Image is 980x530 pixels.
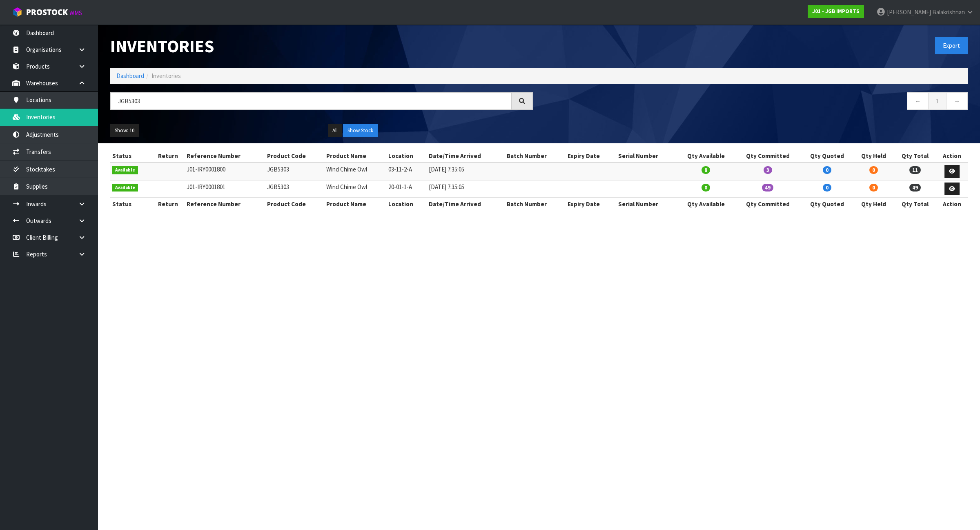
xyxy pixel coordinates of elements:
th: Product Name [324,198,386,211]
th: Location [386,149,426,163]
th: Product Code [265,149,324,163]
th: Batch Number [505,198,566,211]
th: Product Name [324,149,386,163]
th: Date/Time Arrived [427,198,505,211]
span: 49 [909,184,921,192]
span: Balakrishnan [932,8,965,16]
td: Wind Chime Owl [324,163,386,180]
th: Location [386,198,426,211]
th: Qty Held [853,149,893,163]
th: Return [151,198,185,211]
a: Dashboard [116,72,144,80]
th: Batch Number [505,149,566,163]
span: Available [112,184,138,192]
th: Return [151,149,185,163]
a: J01 - JGB IMPORTS [808,5,864,18]
span: [PERSON_NAME] [887,8,931,16]
span: Inventories [151,72,181,80]
span: 49 [762,184,773,192]
span: Available [112,166,138,174]
button: All [328,124,342,137]
th: Action [937,149,968,163]
th: Product Code [265,198,324,211]
td: Wind Chime Owl [324,180,386,198]
td: JGB5303 [265,163,324,180]
span: 8 [702,166,710,174]
th: Qty Total [893,149,936,163]
span: ProStock [26,7,68,18]
th: Action [937,198,968,211]
button: Show Stock [343,124,378,137]
th: Qty Quoted [801,198,853,211]
td: [DATE] 7:35:05 [427,163,505,180]
th: Expiry Date [566,198,616,211]
span: 0 [869,166,878,174]
td: J01-IRY0001801 [185,180,265,198]
small: WMS [69,9,82,17]
button: Show: 10 [110,124,139,137]
th: Date/Time Arrived [427,149,505,163]
span: 11 [909,166,921,174]
th: Qty Total [893,198,936,211]
img: cube-alt.png [12,7,22,17]
input: Search inventories [110,92,512,110]
th: Status [110,149,151,163]
th: Status [110,198,151,211]
th: Serial Number [616,149,677,163]
span: 0 [869,184,878,192]
span: 0 [823,184,831,192]
th: Serial Number [616,198,677,211]
th: Qty Available [677,149,735,163]
a: → [946,92,968,110]
nav: Page navigation [545,92,968,112]
th: Reference Number [185,198,265,211]
h1: Inventories [110,37,533,56]
th: Qty Committed [735,149,801,163]
td: 03-11-2-A [386,163,426,180]
button: Export [935,37,968,54]
th: Reference Number [185,149,265,163]
a: ← [907,92,929,110]
td: JGB5303 [265,180,324,198]
th: Expiry Date [566,149,616,163]
strong: J01 - JGB IMPORTS [812,8,860,15]
td: [DATE] 7:35:05 [427,180,505,198]
td: 20-01-1-A [386,180,426,198]
span: 3 [764,166,772,174]
th: Qty Committed [735,198,801,211]
td: J01-IRY0001800 [185,163,265,180]
a: 1 [928,92,947,110]
span: 0 [702,184,710,192]
span: 0 [823,166,831,174]
th: Qty Available [677,198,735,211]
th: Qty Held [853,198,893,211]
th: Qty Quoted [801,149,853,163]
